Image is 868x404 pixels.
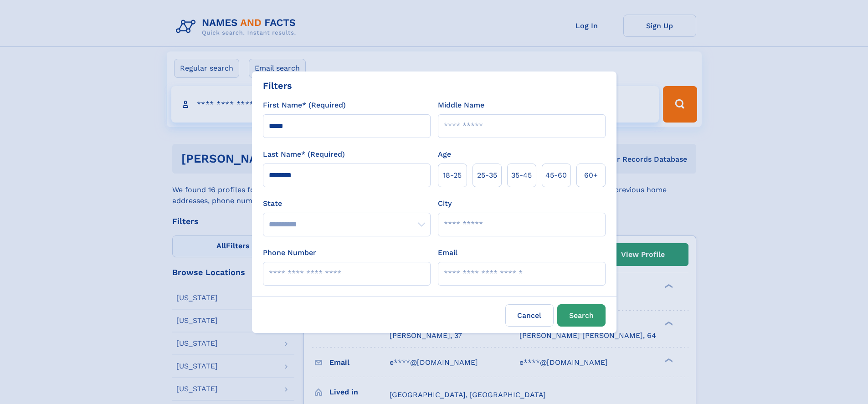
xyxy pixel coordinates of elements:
[505,304,554,327] label: Cancel
[438,100,484,111] label: Middle Name
[438,198,452,209] label: City
[477,170,497,181] span: 25‑35
[545,170,567,181] span: 45‑60
[263,149,345,160] label: Last Name* (Required)
[438,247,457,258] label: Email
[443,170,462,181] span: 18‑25
[263,198,431,209] label: State
[557,304,606,327] button: Search
[263,247,316,258] label: Phone Number
[584,170,598,181] span: 60+
[263,100,346,111] label: First Name* (Required)
[511,170,532,181] span: 35‑45
[263,79,292,92] div: Filters
[438,149,451,160] label: Age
